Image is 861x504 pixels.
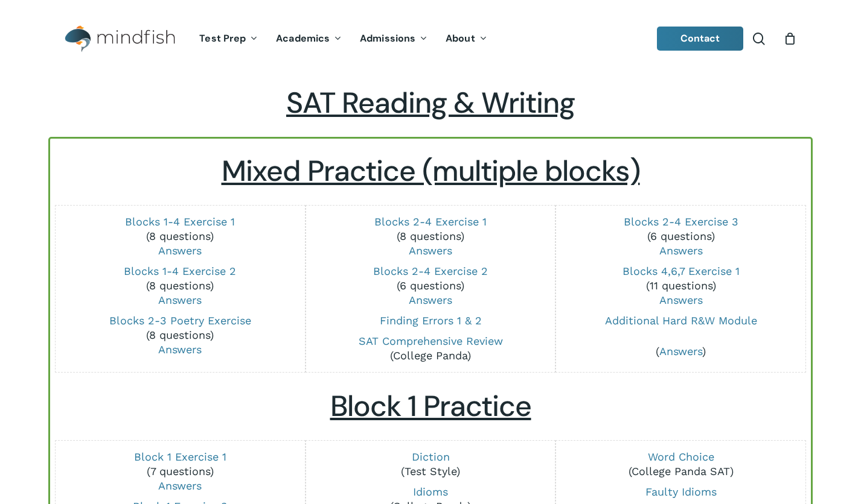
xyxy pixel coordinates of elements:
span: About [446,32,475,45]
a: Academics [267,34,351,44]
a: SAT Comprehensive Review [359,335,503,347]
a: Answers [158,479,202,492]
a: Answers [659,345,702,358]
a: Blocks 2-3 Poetry Exercise [109,314,251,327]
a: Contact [657,27,744,51]
a: Blocks 2-4 Exercise 1 [374,215,487,228]
p: (Test Style) [313,450,548,479]
p: (8 questions) [63,264,298,307]
a: Cart [783,32,796,45]
p: (7 questions) [63,450,298,493]
span: Admissions [360,32,415,45]
a: Answers [158,244,202,257]
a: Block 1 Exercise 1 [134,450,226,463]
p: (College Panda SAT) [564,450,798,479]
p: (8 questions) [313,215,548,258]
p: ( ) [564,344,798,359]
a: Faulty Idioms [645,485,717,498]
span: Test Prep [199,32,246,45]
a: Word Choice [648,450,714,463]
p: (College Panda) [313,334,548,363]
p: (11 questions) [564,264,798,307]
a: Finding Errors 1 & 2 [380,314,482,327]
header: Main Menu [48,16,813,61]
a: Answers [158,343,202,356]
a: Additional Hard R&W Module [605,314,757,327]
u: Block 1 Practice [330,387,531,425]
a: About [437,34,496,44]
a: Diction [412,450,450,463]
a: Test Prep [190,34,267,44]
nav: Main Menu [190,16,496,61]
p: (6 questions) [313,264,548,307]
a: Answers [659,294,703,306]
a: Answers [659,244,703,257]
a: Answers [409,294,452,306]
a: Blocks 4,6,7 Exercise 1 [623,265,740,277]
p: (8 questions) [63,313,298,357]
span: Academics [276,32,330,45]
a: Blocks 2-4 Exercise 2 [373,265,488,277]
a: Admissions [351,34,437,44]
a: Answers [409,244,452,257]
a: Blocks 1-4 Exercise 2 [124,265,236,277]
p: (8 questions) [63,215,298,258]
u: Mixed Practice (multiple blocks) [222,152,640,190]
span: Contact [680,32,720,45]
a: Blocks 1-4 Exercise 1 [125,215,235,228]
span: SAT Reading & Writing [286,84,575,122]
a: Idioms [413,485,448,498]
a: Blocks 2-4 Exercise 3 [624,215,738,228]
a: Answers [158,294,202,306]
p: (6 questions) [564,215,798,258]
